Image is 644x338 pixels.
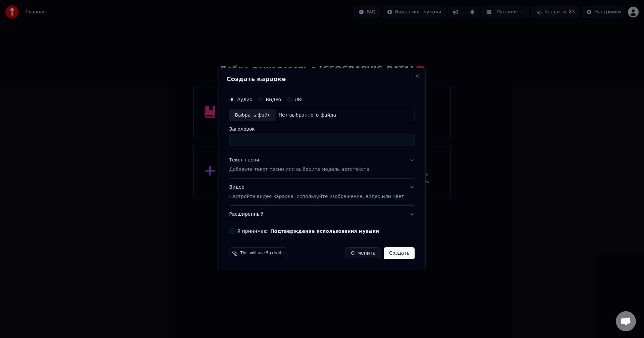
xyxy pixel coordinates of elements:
[384,247,415,259] button: Создать
[276,112,339,119] div: Нет выбранного файла
[229,127,415,132] label: Заголовок
[237,229,379,233] label: Я принимаю
[237,97,252,102] label: Аудио
[226,76,417,82] h2: Создать караоке
[229,109,276,121] div: Выбрать файл
[229,206,415,223] button: Расширенный
[270,229,379,233] button: Я принимаю
[345,247,381,259] button: Отменить
[266,97,281,102] label: Видео
[229,152,415,179] button: Текст песниДобавьте текст песни или выберите модель автотекста
[240,251,283,256] span: This will use 5 credits
[294,97,304,102] label: URL
[229,179,415,206] button: ВидеоНастройте видео караоке: используйте изображение, видео или цвет
[229,166,369,173] p: Добавьте текст песни или выберите модель автотекста
[229,193,404,200] p: Настройте видео караоке: используйте изображение, видео или цвет
[229,157,259,164] div: Текст песни
[229,184,404,200] div: Видео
